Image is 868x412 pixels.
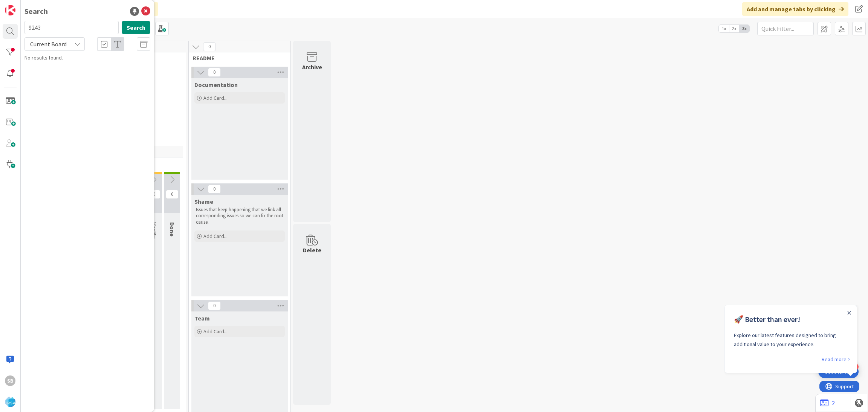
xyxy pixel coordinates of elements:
div: Add and manage tabs by clicking [742,2,848,16]
div: No results found. [24,54,150,62]
a: 2 [820,398,835,407]
span: 0 [166,190,179,199]
span: Current Board [30,40,67,48]
span: 0 [208,301,221,310]
p: Issues that keep happening that we link all corresponding issues so we can fix the root cause. [196,207,283,225]
div: Archive [302,63,322,72]
input: Search for title... [24,21,119,34]
span: 0 [208,185,221,194]
span: Add Card... [203,233,228,240]
div: SB [5,375,15,386]
span: Add Card... [203,95,228,101]
input: Quick Filter... [757,22,814,35]
span: Documentation [194,81,238,89]
img: avatar [5,397,15,407]
span: 2x [729,25,739,32]
span: Done [168,222,176,237]
span: 3x [739,25,749,32]
button: Search [122,21,150,34]
span: Add Card... [203,328,228,335]
div: Search [24,6,48,17]
span: 0 [203,42,216,51]
span: 0 [148,190,160,199]
span: Verify [150,222,158,238]
span: Shame [194,198,213,205]
span: README [193,54,281,62]
span: 0 [208,68,221,77]
span: 1x [719,25,729,32]
span: Team [194,314,210,322]
span: Support [16,1,34,10]
iframe: UserGuiding Product Updates RC Tooltip [724,305,859,376]
div: Delete [303,246,321,255]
